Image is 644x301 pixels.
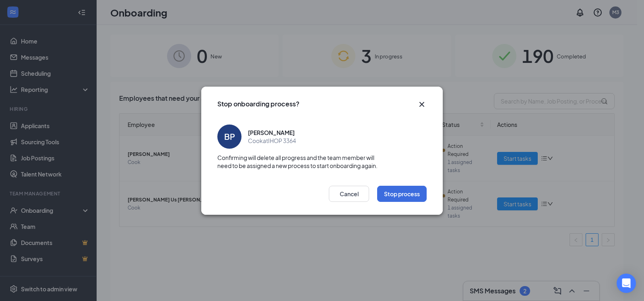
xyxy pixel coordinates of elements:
[617,274,636,293] div: Open Intercom Messenger
[377,186,427,202] button: Stop process
[417,100,427,109] button: Close
[224,131,235,142] div: BP
[248,137,296,145] span: Cook at IHOP 3364
[248,129,295,137] span: [PERSON_NAME]
[329,186,369,202] button: Cancel
[217,154,427,170] span: Confirming will delete all progress and the team member will need to be assigned a new process to...
[217,100,299,108] h3: Stop onboarding process?
[417,100,427,109] svg: Cross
